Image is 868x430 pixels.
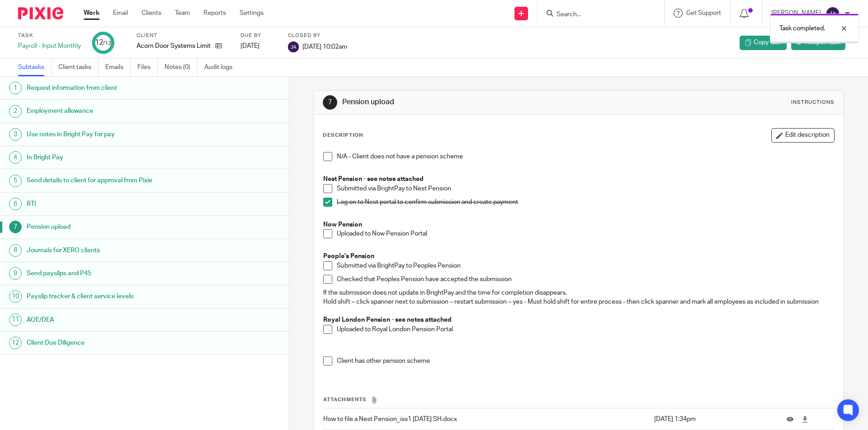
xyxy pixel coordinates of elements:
[137,59,158,76] a: Files
[323,132,363,139] p: Description
[58,59,99,76] a: Client tasks
[175,9,190,18] a: Team
[27,128,196,141] h1: Use notes in Bright Pay for pay
[165,59,198,76] a: Notes (0)
[337,198,834,207] p: Log on to Nest portal to confirm submission and create payment
[342,97,598,107] h1: Pension upload
[791,99,835,106] div: Instructions
[27,220,196,234] h1: Pension upload
[323,95,337,110] div: 7
[288,32,347,39] label: Closed by
[113,9,128,18] a: Email
[337,356,834,365] p: Client has other pension scheme
[9,267,22,280] div: 9
[27,174,196,187] h1: Send details to client for approval from Pixie
[27,290,196,303] h1: Payslip tracker & client service levels
[9,221,22,233] div: 7
[302,43,347,50] span: [DATE] 10:02am
[18,42,81,51] div: Payroll - Input Monthly
[137,42,211,51] p: Acorn Door Systems Limited
[95,37,111,48] div: 12
[771,128,835,143] button: Edit description
[802,415,808,424] a: Download
[240,9,264,18] a: Settings
[27,104,196,118] h1: Employment allowance
[9,290,22,303] div: 10
[142,9,161,18] a: Clients
[654,415,773,424] p: [DATE] 1:34pm
[337,261,834,270] p: Submitted via BrightPay to Peoples Pension
[84,9,99,18] a: Work
[337,325,834,334] p: Uploaded to Royal London Pension Portal
[105,59,131,76] a: Emails
[27,244,196,257] h1: Journals for XERO clients
[18,59,52,76] a: Subtasks
[241,32,277,39] label: Due by
[103,41,111,46] small: /12
[337,184,834,193] p: Submitted via BrightPay to Nest Pension
[241,42,277,51] div: [DATE]
[27,336,196,350] h1: Client Due Diligence
[779,24,825,33] p: Task completed.
[323,397,367,402] span: Attachments
[323,253,374,259] strong: People's Pension
[9,175,22,187] div: 5
[18,7,63,19] img: Pixie
[9,105,22,118] div: 2
[337,229,834,238] p: Uploaded to Now Pension Portal
[27,313,196,327] h1: AOE/DEA
[9,151,22,164] div: 4
[337,152,834,161] p: N/A - Client does not have a pension scheme
[9,198,22,210] div: 6
[9,337,22,349] div: 12
[323,297,834,306] p: Hold shift – click spanner next to submission – restart submission – yes - Must hold shift for en...
[9,128,22,141] div: 3
[27,151,196,164] h1: In Bright Pay
[337,275,834,284] p: Checked that Peoples Pension have accepted the submission
[18,32,81,39] label: Task
[27,81,196,95] h1: Request information from client
[9,314,22,326] div: 11
[323,222,362,228] strong: Now Pension
[826,6,840,21] img: svg%3E
[137,32,229,39] label: Client
[323,415,649,424] p: How to file a Nest Pension_iss1 [DATE] SH.docx
[9,82,22,94] div: 1
[27,267,196,280] h1: Send payslips and P45
[203,9,226,18] a: Reports
[27,197,196,211] h1: RTI
[9,244,22,257] div: 8
[323,288,834,297] p: If the submission does not update in BrightPay and the time for completion disappears.
[323,317,452,323] strong: Royal London Pension - see notes attached
[323,176,424,182] strong: Nest Pension - see notes attached
[204,59,239,76] a: Audit logs
[288,42,299,52] img: svg%3E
